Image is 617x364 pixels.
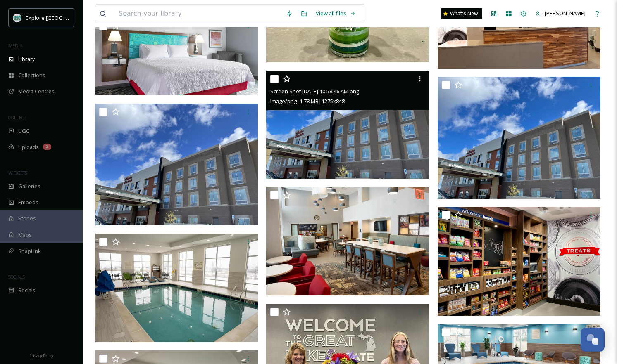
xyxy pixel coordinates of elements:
span: Uploads [18,143,39,151]
input: Search your library [114,5,282,23]
span: Privacy Policy [29,353,53,358]
button: Open Chat [581,328,605,352]
span: Galleries [18,182,40,190]
a: [PERSON_NAME] [531,5,590,21]
div: 2 [43,144,51,150]
img: IMG_3419.jpg [438,77,600,199]
span: UGC [18,127,29,135]
span: SnapLink [18,247,41,255]
span: Embeds [18,199,38,206]
img: Screen Shot 2022-08-31 at 10.59.47 AM.png [438,207,600,316]
img: DSC02570.jpg [95,234,258,342]
span: image/png | 1.78 MB | 1275 x 848 [270,97,345,105]
img: IMG_3419.heic [95,104,258,226]
img: 67e7af72-b6c8-455a-acf8-98e6fe1b68aa.avif [13,14,21,22]
span: WIDGETS [8,170,27,176]
span: Media Centres [18,87,55,95]
span: Maps [18,231,32,239]
span: COLLECT [8,114,26,121]
a: What's New [441,8,482,19]
span: Explore [GEOGRAPHIC_DATA][PERSON_NAME] [26,14,139,21]
a: Privacy Policy [29,350,53,360]
span: [PERSON_NAME] [545,9,586,17]
span: Library [18,55,35,63]
a: View all files [312,5,360,21]
img: Screen Shot 2022-08-31 at 1.16.25 PM.png [95,18,258,95]
span: Screen Shot [DATE] 10.58.46 AM.png [270,87,359,95]
span: Stories [18,215,36,222]
img: Screen Shot 2022-08-31 at 10.58.46 AM.png [266,71,429,179]
span: SOCIALS [8,274,25,280]
span: MEDIA [8,43,23,49]
img: DSC02554.jpg [266,187,429,295]
span: Collections [18,71,45,79]
span: Socials [18,286,36,294]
